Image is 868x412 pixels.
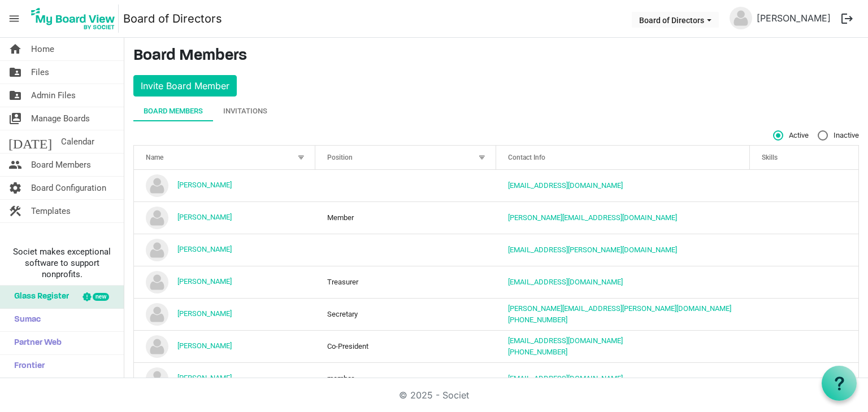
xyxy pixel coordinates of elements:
[177,277,232,286] a: [PERSON_NAME]
[177,341,232,350] a: [PERSON_NAME]
[134,234,315,266] td: Amber Tumminia is template cell column header Name
[496,298,750,330] td: cathy.ferguson@att.net(816) 807-6502 is template cell column header Contact Info
[146,271,168,293] img: no-profile-picture.svg
[177,374,232,382] a: [PERSON_NAME]
[315,201,497,234] td: Member column header Position
[223,106,267,117] div: Invitations
[177,181,232,189] a: [PERSON_NAME]
[8,355,45,378] span: Frontier
[750,362,858,395] td: is template cell column header Skills
[8,38,22,60] span: home
[750,170,858,201] td: is template cell column header Skills
[496,201,750,234] td: benson-davis@danacole.com is template cell column header Contact Info
[496,170,750,201] td: alisonlong777@gmail.com is template cell column header Contact Info
[315,266,497,298] td: Treasurer column header Position
[508,154,545,161] span: Contact Info
[508,315,567,324] a: [PHONE_NUMBER]
[5,246,119,280] span: Societ makes exceptional software to support nonprofits.
[133,47,859,66] h3: Board Members
[146,367,168,390] img: no-profile-picture.svg
[8,309,41,331] span: Sumac
[8,84,22,107] span: folder_shared
[750,201,858,234] td: is template cell column header Skills
[496,362,750,395] td: dawnafoy@gmail.com is template cell column header Contact Info
[8,107,22,130] span: switch_account
[8,200,22,222] span: construction
[146,207,168,229] img: no-profile-picture.svg
[750,330,858,362] td: is template cell column header Skills
[93,293,109,301] div: new
[31,61,49,84] span: Files
[8,286,69,308] span: Glass Register
[144,106,203,117] div: Board Members
[750,234,858,266] td: is template cell column header Skills
[508,246,677,254] a: [EMAIL_ADDRESS][PERSON_NAME][DOMAIN_NAME]
[146,303,168,326] img: no-profile-picture.svg
[752,7,835,29] a: [PERSON_NAME]
[762,154,778,161] span: Skills
[508,348,567,356] a: [PHONE_NUMBER]
[750,298,858,330] td: is template cell column header Skills
[146,174,168,197] img: no-profile-picture.svg
[508,213,677,222] a: [PERSON_NAME][EMAIL_ADDRESS][DOMAIN_NAME]
[508,181,623,190] a: [EMAIL_ADDRESS][DOMAIN_NAME]
[28,5,119,33] img: My Board View Logo
[146,154,163,161] span: Name
[134,266,315,298] td: Ann Cook is template cell column header Name
[315,362,497,395] td: member column header Position
[496,234,750,266] td: amber.tumminia@grandviewc4.net is template cell column header Contact Info
[134,362,315,395] td: Dawn Foy is template cell column header Name
[134,170,315,201] td: Alison Long is template cell column header Name
[146,239,168,261] img: no-profile-picture.svg
[327,154,353,161] span: Position
[835,7,859,30] button: logout
[177,309,232,318] a: [PERSON_NAME]
[31,107,90,130] span: Manage Boards
[8,332,62,354] span: Partner Web
[315,330,497,362] td: Co-President column header Position
[177,213,232,221] a: [PERSON_NAME]
[508,304,731,313] a: [PERSON_NAME][EMAIL_ADDRESS][PERSON_NAME][DOMAIN_NAME]
[818,130,859,141] span: Inactive
[28,5,123,33] a: My Board View Logo
[315,298,497,330] td: Secretary column header Position
[31,200,71,222] span: Templates
[133,75,237,97] button: Invite Board Member
[750,266,858,298] td: is template cell column header Skills
[496,330,750,362] td: cindybastian2@gmail.com816-853-2088 is template cell column header Contact Info
[8,177,22,199] span: settings
[134,298,315,330] td: Cathy Ferguson is template cell column header Name
[134,201,315,234] td: Amanda Benson-Davis is template cell column header Name
[31,38,54,60] span: Home
[315,170,497,201] td: column header Position
[8,130,52,153] span: [DATE]
[133,101,859,121] div: tab-header
[31,84,76,107] span: Admin Files
[730,7,752,29] img: no-profile-picture.svg
[496,266,750,298] td: annmcook63@gmail.com is template cell column header Contact Info
[315,234,497,266] td: column header Position
[123,7,222,30] a: Board of Directors
[508,278,623,286] a: [EMAIL_ADDRESS][DOMAIN_NAME]
[508,374,623,383] a: [EMAIL_ADDRESS][DOMAIN_NAME]
[134,330,315,362] td: Cindy Bastian is template cell column header Name
[31,154,91,176] span: Board Members
[177,245,232,253] a: [PERSON_NAME]
[31,177,106,199] span: Board Configuration
[399,389,469,401] a: © 2025 - Societ
[8,61,22,84] span: folder_shared
[61,130,94,153] span: Calendar
[3,8,25,29] span: menu
[773,130,809,141] span: Active
[8,154,22,176] span: people
[508,336,623,345] a: [EMAIL_ADDRESS][DOMAIN_NAME]
[632,12,719,28] button: Board of Directors dropdownbutton
[146,335,168,358] img: no-profile-picture.svg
